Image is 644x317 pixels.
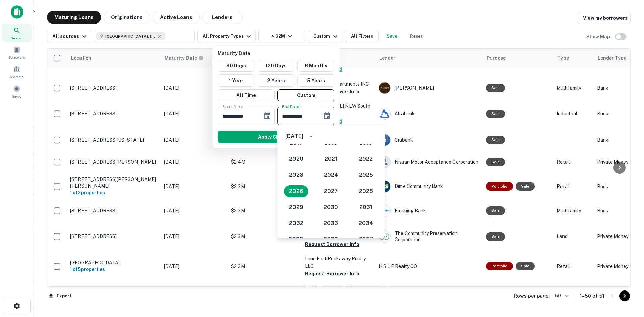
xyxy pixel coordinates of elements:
button: 2 Years [258,74,295,87]
button: 2026 [284,185,308,197]
button: All Time [218,89,275,101]
button: 2030 [319,201,343,213]
p: Maturity Date [218,50,337,57]
button: 5 Years [297,74,334,87]
button: 2020 [284,153,308,165]
button: 2025 [354,169,378,181]
button: 2029 [284,201,308,213]
button: 2034 [354,217,378,229]
button: year view is open, switch to calendar view [305,130,317,142]
button: 90 Days [218,60,255,72]
button: Custom [277,89,334,101]
iframe: Chat Widget [610,242,644,274]
button: 2027 [319,185,343,197]
button: 2024 [319,169,343,181]
button: 2028 [354,185,378,197]
button: 2031 [354,201,378,213]
button: 120 Days [258,60,295,72]
button: Choose date, selected date is Mar 9, 2026 [320,109,334,123]
button: Apply Changes [218,131,334,143]
button: 2032 [284,217,308,229]
div: [DATE] [285,132,303,140]
button: 6 Months [297,60,334,72]
button: 2021 [319,153,343,165]
button: 2036 [319,233,343,246]
button: 1 Year [218,74,255,87]
button: Choose date, selected date is Nov 30, 2025 [261,109,274,123]
button: 2023 [284,169,308,181]
button: 2033 [319,217,343,229]
button: 2035 [284,233,308,246]
label: Start Date [222,104,243,109]
label: End Date [282,104,299,109]
button: 2022 [354,153,378,165]
button: 2037 [354,233,378,246]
